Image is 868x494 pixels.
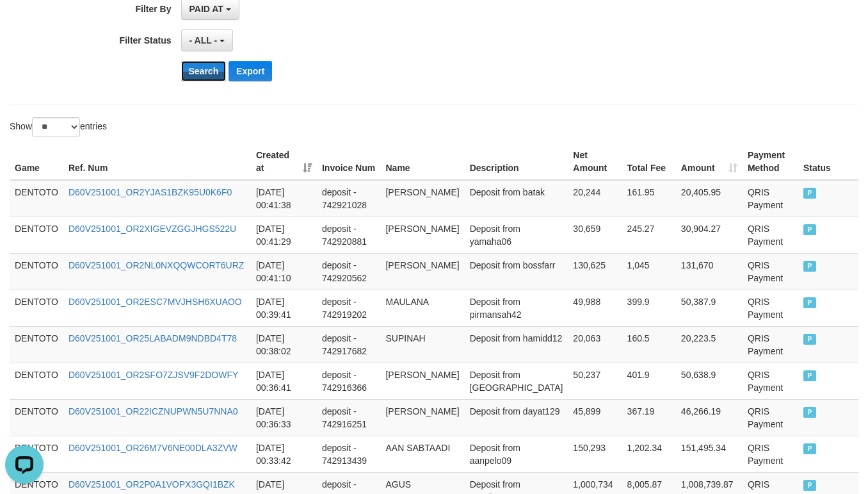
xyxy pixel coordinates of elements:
[465,180,568,217] td: Deposit from batak
[568,253,622,290] td: 130,625
[803,334,816,345] span: PAID
[743,253,798,290] td: QRIS Payment
[380,217,464,253] td: [PERSON_NAME]
[622,290,676,326] td: 399.9
[68,406,238,416] a: D60V251001_OR22ICZNUPWN5U7NNA0
[380,436,464,472] td: AAN SABTAADI
[622,253,676,290] td: 1,045
[68,224,236,234] a: D60V251001_OR2XIGEVZGGJHGS522U
[181,29,233,51] button: - ALL -
[10,290,63,326] td: DENTOTO
[465,363,568,399] td: Deposit from [GEOGRAPHIC_DATA]
[465,326,568,363] td: Deposit from hamidd12
[743,144,798,180] th: Payment Method
[251,144,317,180] th: Created at: activate to sort column ascending
[676,363,743,399] td: 50,638.9
[317,363,381,399] td: deposit - 742916366
[622,436,676,472] td: 1,202.34
[465,253,568,290] td: Deposit from bossfarr
[676,144,743,180] th: Amount: activate to sort column ascending
[676,399,743,436] td: 46,266.19
[5,5,44,44] button: Open LiveChat chat widget
[803,224,816,235] span: PAID
[251,326,317,363] td: [DATE] 00:38:02
[251,363,317,399] td: [DATE] 00:36:41
[803,188,816,199] span: PAID
[568,180,622,217] td: 20,244
[743,180,798,217] td: QRIS Payment
[676,253,743,290] td: 131,670
[465,290,568,326] td: Deposit from pirmansah42
[465,144,568,180] th: Description
[317,253,381,290] td: deposit - 742920562
[10,399,63,436] td: DENTOTO
[380,144,464,180] th: Name
[10,144,63,180] th: Game
[68,297,242,307] a: D60V251001_OR2ESC7MVJHSH6XUAOO
[380,363,464,399] td: [PERSON_NAME]
[68,333,237,343] a: D60V251001_OR25LABADM9NDBD4T78
[63,144,251,180] th: Ref. Num
[676,436,743,472] td: 151,495.34
[68,187,232,197] a: D60V251001_OR2YJAS1BZK95U0K6F0
[10,117,107,136] label: Show entries
[10,436,63,472] td: DENTOTO
[803,407,816,418] span: PAID
[465,399,568,436] td: Deposit from dayat129
[568,436,622,472] td: 150,293
[803,443,816,454] span: PAID
[676,326,743,363] td: 20,223.5
[10,326,63,363] td: DENTOTO
[10,253,63,290] td: DENTOTO
[622,180,676,217] td: 161.95
[251,290,317,326] td: [DATE] 00:39:41
[803,261,816,272] span: PAID
[10,217,63,253] td: DENTOTO
[568,399,622,436] td: 45,899
[32,117,80,136] select: Showentries
[803,480,816,491] span: PAID
[798,144,858,180] th: Status
[68,479,235,490] a: D60V251001_OR2P0A1VOPX3GQI1BZK
[317,326,381,363] td: deposit - 742917682
[568,363,622,399] td: 50,237
[251,253,317,290] td: [DATE] 00:41:10
[676,180,743,217] td: 20,405.95
[622,363,676,399] td: 401.9
[251,436,317,472] td: [DATE] 00:33:42
[251,180,317,217] td: [DATE] 00:41:38
[251,217,317,253] td: [DATE] 00:41:29
[743,217,798,253] td: QRIS Payment
[380,399,464,436] td: [PERSON_NAME]
[622,326,676,363] td: 160.5
[622,399,676,436] td: 367.19
[380,253,464,290] td: [PERSON_NAME]
[743,326,798,363] td: QRIS Payment
[676,217,743,253] td: 30,904.27
[68,260,244,270] a: D60V251001_OR2NL0NXQQWCORT6URZ
[743,363,798,399] td: QRIS Payment
[251,399,317,436] td: [DATE] 00:36:33
[229,61,272,81] button: Export
[317,144,381,180] th: Invoice Num
[568,326,622,363] td: 20,063
[317,436,381,472] td: deposit - 742913439
[568,217,622,253] td: 30,659
[743,290,798,326] td: QRIS Payment
[803,370,816,381] span: PAID
[380,290,464,326] td: MAULANA
[622,217,676,253] td: 245.27
[380,180,464,217] td: [PERSON_NAME]
[189,35,218,45] span: - ALL -
[568,144,622,180] th: Net Amount
[465,217,568,253] td: Deposit from yamaha06
[189,4,223,14] span: PAID AT
[68,443,237,453] a: D60V251001_OR26M7V6NE00DLA3ZVW
[568,290,622,326] td: 49,988
[10,363,63,399] td: DENTOTO
[10,180,63,217] td: DENTOTO
[465,436,568,472] td: Deposit from aanpelo09
[317,399,381,436] td: deposit - 742916251
[622,144,676,180] th: Total Fee
[317,290,381,326] td: deposit - 742919202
